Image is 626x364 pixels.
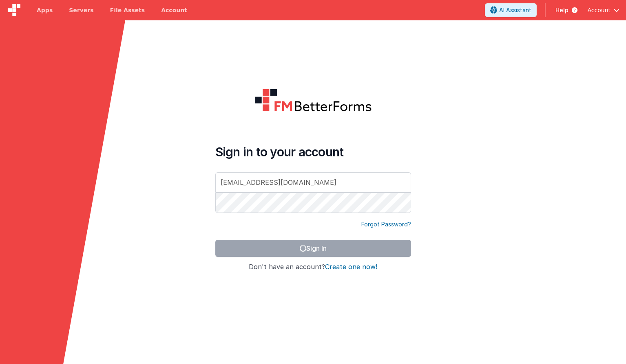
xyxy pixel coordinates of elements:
span: AI Assistant [499,6,531,14]
a: Forgot Password? [361,220,411,228]
button: Sign In [215,240,411,257]
span: Account [587,6,611,14]
button: AI Assistant [485,3,537,17]
input: Email Address [215,172,411,193]
h4: Don't have an account? [215,263,411,271]
span: Apps [37,6,53,14]
span: Servers [69,6,93,14]
button: Create one now! [325,263,377,271]
span: Help [555,6,568,14]
button: Account [587,6,619,14]
span: File Assets [110,6,145,14]
h4: Sign in to your account [215,145,411,159]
